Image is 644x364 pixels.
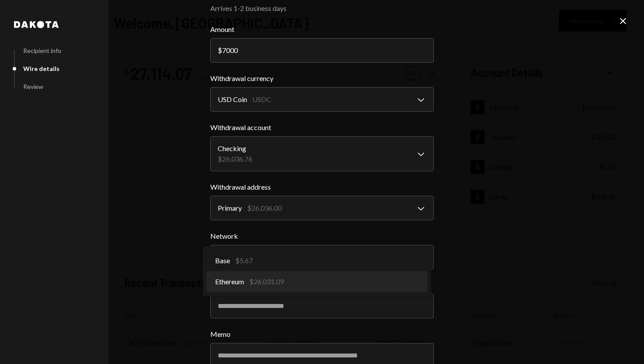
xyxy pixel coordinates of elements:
div: Wire details [23,65,60,72]
button: Withdrawal account [210,136,434,171]
input: 0.00 [210,38,434,63]
div: $ [218,46,222,54]
div: $5.67 [235,255,253,266]
div: $26,036.00 [247,203,282,213]
button: Withdrawal currency [210,87,434,112]
label: Withdrawal address [210,182,434,192]
label: Withdrawal currency [210,73,434,84]
span: Ethereum [215,276,244,287]
span: Base [215,255,230,266]
div: Recipient info [23,47,61,54]
button: Network [210,245,434,269]
div: USDC [252,94,271,105]
button: Withdrawal address [210,196,434,220]
label: Amount [210,24,434,35]
div: $26,031.09 [249,276,284,287]
label: Network [210,231,434,241]
div: Review [23,83,43,90]
label: Memo [210,329,434,339]
label: Withdrawal account [210,122,434,133]
div: Arrives 1-2 business days [210,3,434,14]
